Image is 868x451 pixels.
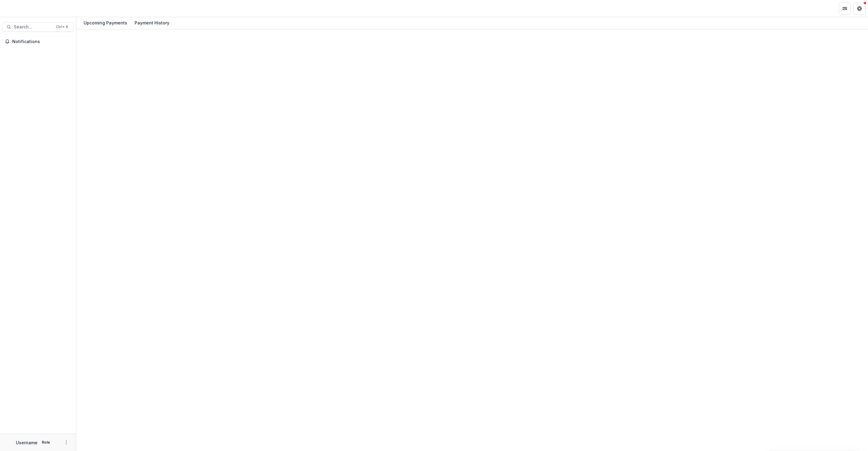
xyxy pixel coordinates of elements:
[16,439,38,446] p: Username
[839,2,851,15] button: Partners
[40,440,52,445] p: Role
[81,17,130,29] a: Upcoming Payments
[12,39,71,44] span: Notifications
[132,17,172,29] a: Payment History
[853,2,866,15] button: Get Help
[55,24,70,30] div: Ctrl + K
[63,439,70,446] button: More
[2,22,74,32] button: Search...
[132,18,172,27] div: Payment History
[2,37,74,46] button: Notifications
[14,24,52,30] span: Search...
[81,18,130,27] div: Upcoming Payments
